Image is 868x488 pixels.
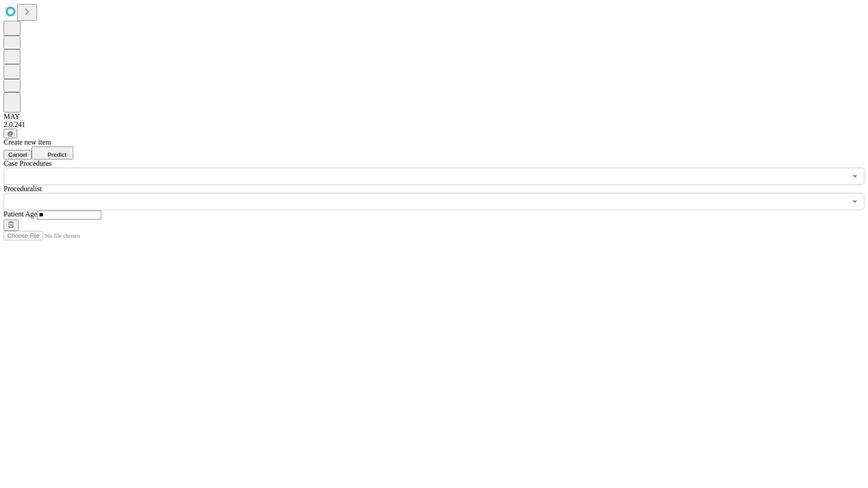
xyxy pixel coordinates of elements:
button: Predict [32,146,73,160]
div: 2.0.241 [4,121,864,129]
button: Open [849,195,861,208]
span: Create new item [4,138,51,146]
span: @ [7,130,14,137]
button: @ [4,129,17,138]
span: Proceduralist [4,185,42,192]
span: Scheduled Procedure [4,160,52,167]
span: Predict [47,151,66,158]
button: Open [849,170,861,183]
span: Patient Age [4,210,37,218]
button: Cancel [4,150,32,160]
div: MAY [4,113,864,121]
span: Cancel [8,151,27,158]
